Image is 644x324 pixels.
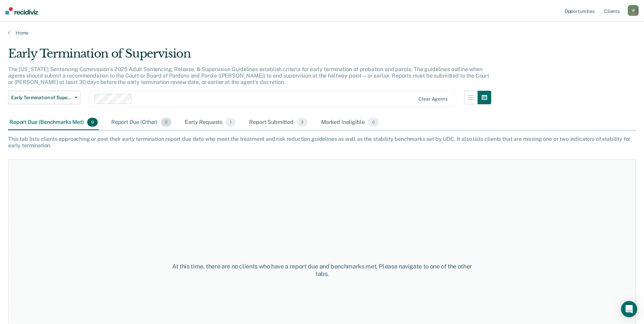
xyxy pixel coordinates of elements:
span: 0 [161,118,171,127]
span: 3 [297,118,308,127]
div: Early Termination of Supervision [8,47,491,66]
div: Early Requests1 [184,115,237,130]
span: Early Termination of Supervision [11,95,72,101]
button: JP [628,5,639,16]
span: 0 [87,118,98,127]
div: J P [628,5,639,16]
img: Recidiviz [5,7,38,15]
span: 1 [226,118,236,127]
div: Clear agents [419,96,447,102]
div: Report Due (Other)0 [110,115,173,130]
a: Home [8,30,636,36]
div: Report Submitted3 [248,115,309,130]
div: Open Intercom Messenger [621,301,637,317]
button: Early Termination of Supervision [8,91,80,104]
div: This tab lists clients approaching or past their early termination report due date who meet the t... [8,136,636,149]
span: 0 [368,118,378,127]
div: Report Due (Benchmarks Met)0 [8,115,99,130]
div: At this time, there are no clients who have a report due and benchmarks met. Please navigate to o... [165,263,479,277]
p: The [US_STATE] Sentencing Commission’s 2025 Adult Sentencing, Release, & Supervision Guidelines e... [8,66,489,85]
div: Marked Ineligible0 [320,115,380,130]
